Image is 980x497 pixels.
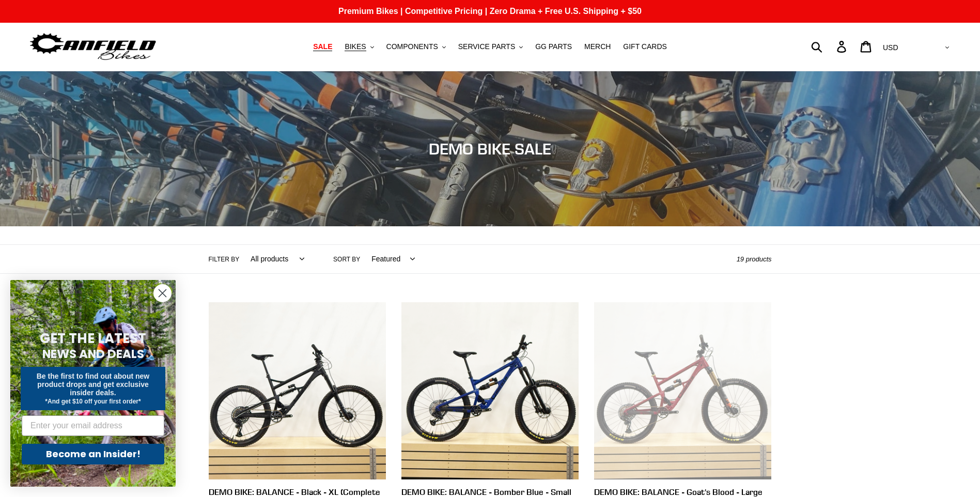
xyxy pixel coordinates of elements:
[333,255,360,264] label: Sort by
[458,42,515,51] span: SERVICE PARTS
[429,139,551,158] span: DEMO BIKE SALE
[22,444,164,464] button: Become an Insider!
[579,40,616,54] a: MERCH
[584,42,611,51] span: MERCH
[381,40,451,54] button: COMPONENTS
[530,40,577,54] a: GG PARTS
[453,40,528,54] button: SERVICE PARTS
[42,346,144,362] span: NEWS AND DEALS
[308,40,337,54] a: SALE
[45,398,141,405] span: *And get $10 off your first order*
[28,30,158,63] img: Canfield Bikes
[40,329,146,348] span: GET THE LATEST
[22,415,164,436] input: Enter your email address
[345,42,366,51] span: BIKES
[618,40,672,54] a: GIFT CARDS
[339,40,379,54] button: BIKES
[386,42,438,51] span: COMPONENTS
[313,42,332,51] span: SALE
[535,42,572,51] span: GG PARTS
[209,255,240,264] label: Filter by
[623,42,667,51] span: GIFT CARDS
[37,372,150,397] span: Be the first to find out about new product drops and get exclusive insider deals.
[153,284,172,302] button: Close dialog
[817,35,843,58] input: Search
[737,255,772,263] span: 19 products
